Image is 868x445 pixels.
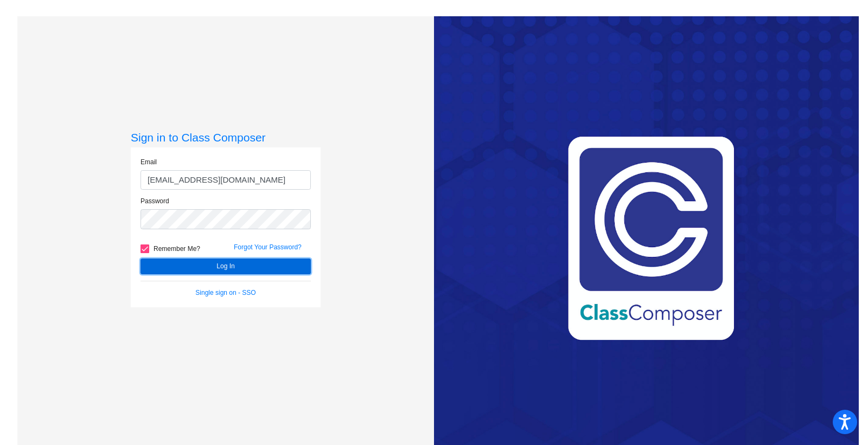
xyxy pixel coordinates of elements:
a: Single sign on - SSO [195,289,256,296]
a: Forgot Your Password? [234,243,302,251]
h3: Sign in to Class Composer [131,131,321,144]
label: Email [141,157,157,167]
span: Remember Me? [154,242,200,255]
label: Password [141,196,169,206]
button: Log In [141,259,311,274]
